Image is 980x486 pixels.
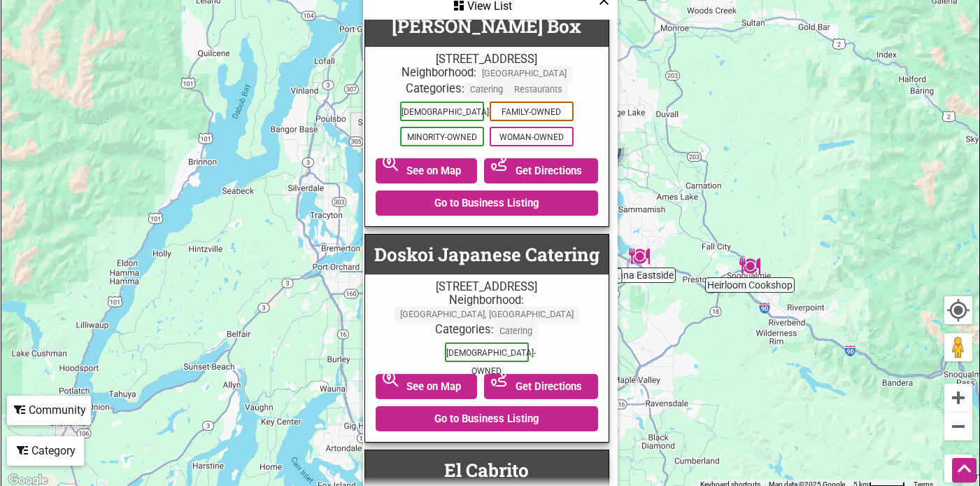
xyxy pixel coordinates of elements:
[372,323,602,339] div: Categories:
[944,384,972,412] button: Zoom in
[400,127,484,146] span: Minority-Owned
[372,82,602,98] div: Categories:
[376,406,598,431] a: Go to Business Listing
[444,458,529,482] a: El Cabrito
[629,246,650,267] div: Ohana Eastside
[395,307,579,323] span: [GEOGRAPHIC_DATA], [GEOGRAPHIC_DATA]
[484,374,598,399] a: Get Directions
[372,293,602,323] div: Neighborhood:
[376,190,598,216] a: Go to Business Listing
[376,158,478,183] a: See on Map
[7,396,91,425] div: Filter by Community
[943,454,973,484] button: Toggle fullscreen view
[372,66,602,82] div: Neighborhood:
[8,397,90,424] div: Community
[509,82,568,98] span: Restaurants
[476,66,572,82] span: [GEOGRAPHIC_DATA]
[374,242,599,266] a: Doskoi Japanese Catering
[392,14,581,38] a: [PERSON_NAME] Box
[445,342,529,362] span: [DEMOGRAPHIC_DATA]-Owned
[7,436,84,466] div: Filter by category
[944,333,972,361] button: Drag Pegman onto the map to open Street View
[490,127,574,146] span: Woman-Owned
[944,412,972,440] button: Zoom out
[8,438,83,464] div: Category
[464,82,509,98] span: Catering
[400,102,484,121] span: [DEMOGRAPHIC_DATA]-Owned
[484,158,598,183] a: Get Directions
[494,323,538,339] span: Catering
[372,280,602,293] div: [STREET_ADDRESS]
[490,102,574,121] span: Family-Owned
[372,53,602,66] div: [STREET_ADDRESS]
[586,130,628,172] div: 2
[944,296,972,324] button: Your Location
[376,374,478,399] a: See on Map
[739,256,760,277] div: Heirloom Cookshop
[952,458,977,482] div: Scroll Back to Top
